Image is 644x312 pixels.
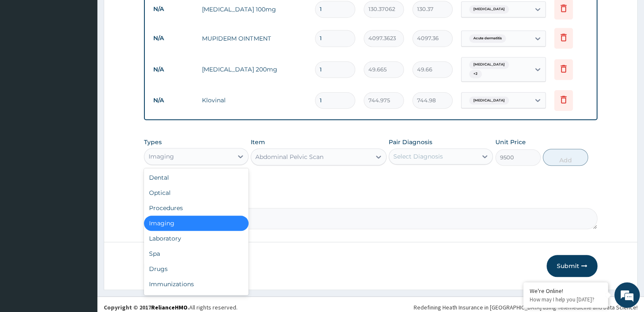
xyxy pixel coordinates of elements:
span: [MEDICAL_DATA] [469,5,509,14]
span: [MEDICAL_DATA] [469,96,509,105]
div: Laboratory [144,231,248,246]
td: N/A [149,30,198,46]
img: d_794563401_company_1708531726252_794563401 [16,42,34,63]
div: Procedures [144,200,248,216]
div: Imaging [144,216,248,231]
span: We're online! [49,99,117,184]
div: Optical [144,185,248,200]
button: Add [543,149,588,166]
div: Drugs [144,261,248,276]
td: [MEDICAL_DATA] 200mg [198,61,310,78]
div: Select Diagnosis [393,152,443,161]
p: How may I help you today? [530,296,602,303]
td: Klovinal [198,92,310,109]
div: Minimize live chat window [139,4,159,25]
label: Types [144,139,162,146]
a: RelianceHMO [151,304,188,311]
button: Submit [547,255,597,277]
strong: Copyright © 2017 . [104,304,189,311]
div: Others [144,292,248,307]
label: Comment [144,196,597,203]
td: MUPIDERM OINTMENT [198,30,310,47]
div: We're Online! [530,287,602,295]
div: Redefining Heath Insurance in [GEOGRAPHIC_DATA] using Telemedicine and Data Science! [414,303,638,312]
span: Acute dermatitis [469,34,506,43]
td: N/A [149,62,198,77]
td: [MEDICAL_DATA] 100mg [198,1,310,18]
textarea: Type your message and hit 'Enter' [4,216,161,245]
div: Abdominal Pelvic Scan [255,153,323,161]
td: N/A [149,1,198,17]
label: Pair Diagnosis [389,138,432,146]
div: Spa [144,246,248,261]
div: Immunizations [144,276,248,292]
div: Imaging [149,152,174,161]
label: Unit Price [495,138,526,146]
span: + 2 [469,70,482,78]
div: Dental [144,170,248,185]
td: N/A [149,93,198,108]
label: Item [251,138,265,146]
span: [MEDICAL_DATA] [469,60,509,69]
div: Chat with us now [44,47,142,58]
